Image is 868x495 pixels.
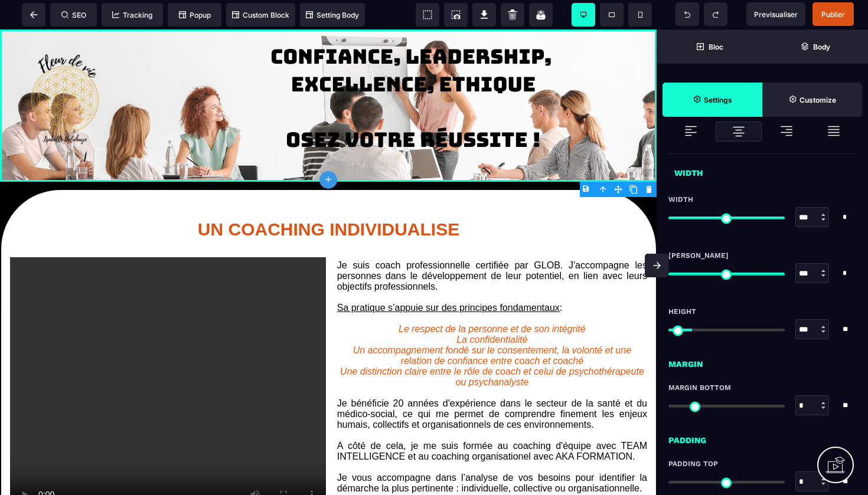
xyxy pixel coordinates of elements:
[813,42,830,51] strong: Body
[663,83,762,117] span: Settings
[456,305,527,315] i: La confidentialité
[684,124,698,138] img: loading
[337,273,560,283] u: Sa pratique s’appuie sur des principes fondamentaux
[399,294,586,304] i: Le respect de la personne et de son intégrité
[112,11,152,19] span: Tracking
[416,3,439,27] span: View components
[668,383,731,392] span: Margin Bottom
[444,3,468,27] span: Screenshot
[668,195,693,204] span: Width
[732,124,746,139] img: loading
[663,160,862,180] div: Width
[668,459,718,468] span: Padding Top
[657,351,868,371] div: Margin
[709,42,723,51] strong: Bloc
[704,96,732,104] strong: Settings
[762,83,862,117] span: Open Style Manager
[779,124,794,138] img: loading
[179,11,211,19] span: Popup
[800,96,836,104] strong: Customize
[668,251,729,260] span: [PERSON_NAME]
[353,316,634,336] i: Un accompagnement fondé sur le consentement, la volonté et une relation de confiance entre coach ...
[232,11,289,19] span: Custom Block
[746,2,805,26] span: Preview
[754,10,798,19] span: Previsualiser
[821,10,845,19] span: Publier
[61,11,86,19] span: SEO
[657,29,762,64] span: Open Blocks
[762,29,868,64] span: Open Layer Manager
[657,427,868,447] div: Padding
[306,11,359,19] span: Setting Body
[668,307,696,316] span: Height
[198,190,459,209] b: UN COACHING INDIVIDUALISE
[827,124,841,138] img: loading
[337,228,647,467] text: Je suis coach professionnelle certifiée par GLOB. J'accompagne les personnes dans le développemen...
[340,337,647,358] i: Une distinction claire entre le rôle de coach et celui de psychothérapeute ou psychanalyste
